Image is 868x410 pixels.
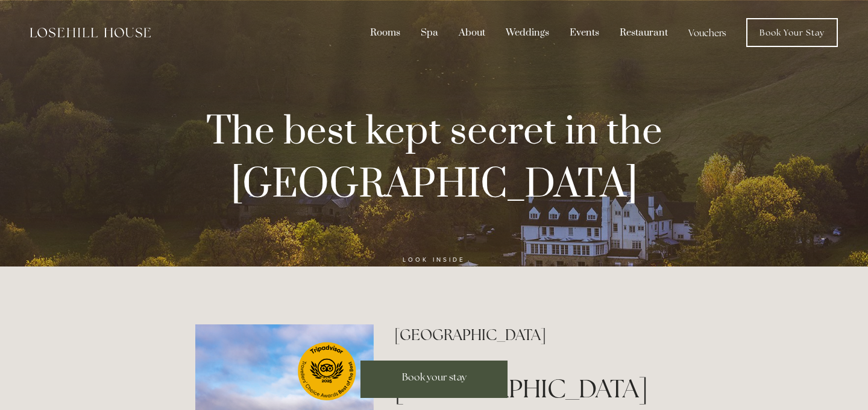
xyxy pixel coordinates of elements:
div: Restaurant [611,21,677,44]
span: Book your stay [402,371,467,383]
img: Losehill House [30,28,151,37]
div: About [450,21,494,44]
div: Weddings [497,21,558,44]
a: Book Your Stay [746,18,838,47]
div: Spa [412,21,447,44]
div: Events [561,21,608,44]
a: Book your stay [360,361,508,398]
h2: [GEOGRAPHIC_DATA] [394,324,672,345]
a: Vouchers [679,21,735,44]
strong: The best kept secret in the [GEOGRAPHIC_DATA] [206,107,671,210]
div: Rooms [361,21,409,44]
a: look inside [392,250,476,270]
